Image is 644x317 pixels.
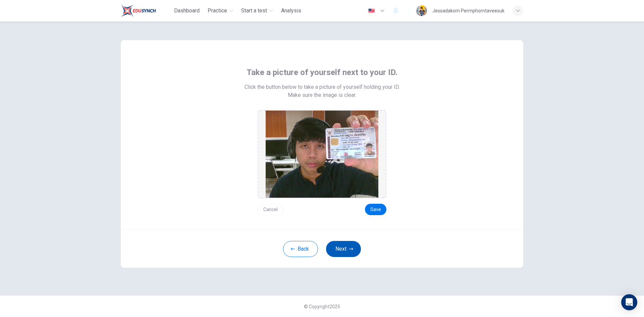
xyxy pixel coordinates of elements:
[121,4,156,17] img: Train Test logo
[288,91,356,99] span: Make sure the image is clear.
[304,304,340,309] span: © Copyright 2025
[205,5,236,17] button: Practice
[326,241,361,257] button: Next
[416,5,427,16] img: Profile picture
[241,7,267,15] span: Start a test
[174,7,200,15] span: Dashboard
[367,8,376,13] img: en
[245,83,400,91] span: Click the button below to take a picture of yourself holding your ID.
[432,7,504,15] div: Jessadakorn Permphorntaveesuk
[266,111,378,198] img: preview screemshot
[365,204,386,215] button: Save
[258,204,283,215] button: Cancel
[283,241,318,257] button: Back
[281,7,301,15] span: Analysis
[278,5,304,17] button: Analysis
[208,7,227,15] span: Practice
[171,5,202,17] button: Dashboard
[621,294,637,310] div: Open Intercom Messenger
[121,4,171,17] a: Train Test logo
[247,67,397,78] span: Take a picture of yourself next to your ID.
[238,5,276,17] button: Start a test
